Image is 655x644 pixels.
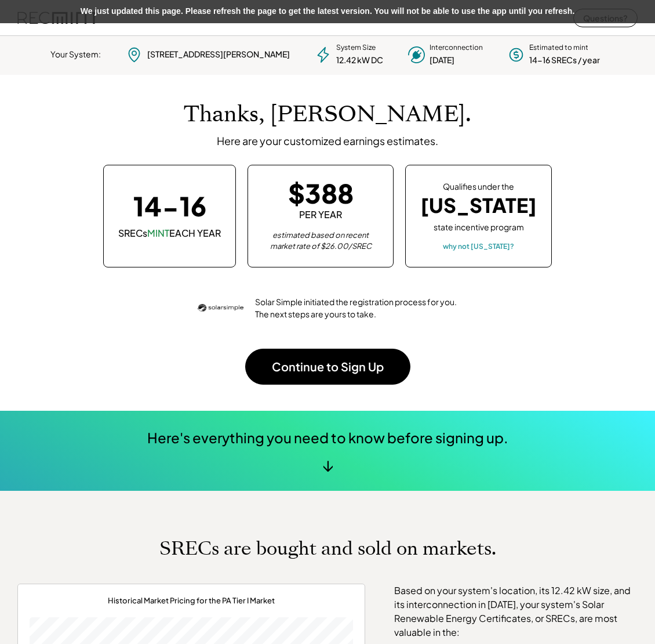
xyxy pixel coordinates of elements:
div: 14-16 SRECs / year [529,55,600,66]
div: System Size [336,43,376,53]
font: MINT [147,227,169,239]
div: Interconnection [430,43,483,53]
h1: Thanks, [PERSON_NAME]. [184,101,471,128]
div: Historical Market Pricing for the PA Tier I Market [108,596,275,606]
div: Qualifies under the [443,181,514,193]
img: Logo_Horizontal-Black.png [197,285,243,331]
div: Here's everything you need to know before signing up. [147,428,508,448]
div: state incentive program [434,220,524,233]
div: estimated based on recent market rate of $26.00/SREC [263,230,379,252]
div: Solar Simple initiated the registration process for you. The next steps are yours to take. [255,296,458,320]
div: why not [US_STATE]? [443,242,514,251]
div: Your System: [50,49,101,60]
div: Estimated to mint [529,43,588,53]
div: $388 [288,180,354,206]
div: [DATE] [430,55,454,66]
div: [US_STATE] [420,194,537,218]
div: Based on your system's location, its 12.42 kW size, and its interconnection in [DATE], your syste... [394,584,638,639]
h1: SRECs are bought and sold on markets. [159,537,496,560]
div: Here are your customized earnings estimates. [217,134,438,147]
button: Continue to Sign Up [245,349,410,385]
div: [STREET_ADDRESS][PERSON_NAME] [147,49,290,60]
div: 14-16 [133,193,206,219]
div: 12.42 kW DC [336,55,383,66]
div: ↓ [322,456,333,473]
div: SRECs EACH YEAR [118,227,221,240]
div: PER YEAR [299,208,342,221]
